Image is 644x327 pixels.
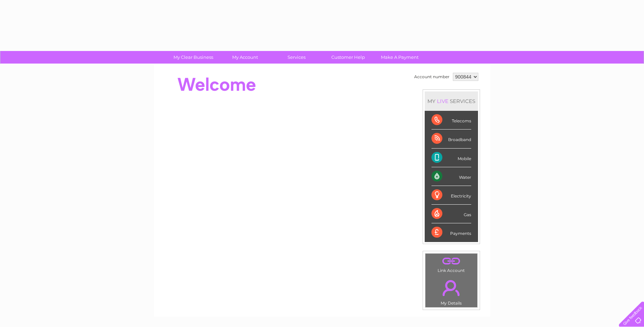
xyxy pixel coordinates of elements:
div: MY SERVICES [425,91,478,111]
a: Customer Help [320,51,376,64]
td: Link Account [425,253,478,275]
a: Make A Payment [372,51,428,64]
a: . [427,276,476,300]
div: LIVE [436,98,450,104]
div: Water [431,167,471,186]
div: Gas [431,205,471,223]
a: My Account [217,51,273,64]
div: Mobile [431,149,471,167]
div: Telecoms [431,111,471,130]
a: Services [269,51,325,64]
td: Account number [412,71,451,83]
div: Payments [431,223,471,242]
div: Electricity [431,186,471,205]
div: Broadband [431,130,471,148]
a: . [427,255,476,267]
td: My Details [425,274,478,308]
a: My Clear Business [165,51,221,64]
